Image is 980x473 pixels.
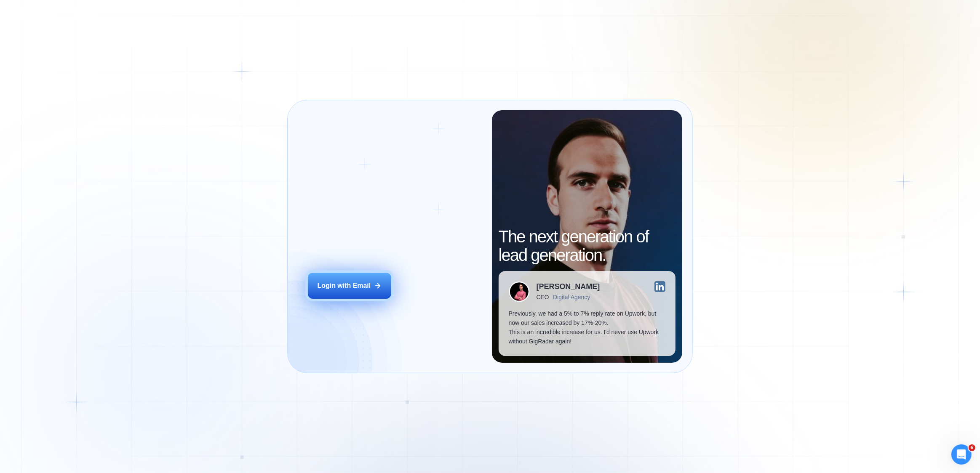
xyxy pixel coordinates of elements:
p: Previously, we had a 5% to 7% reply rate on Upwork, but now our sales increased by 17%-20%. This ... [509,309,665,346]
span: 6 [969,444,975,451]
div: [PERSON_NAME] [537,283,600,290]
button: Login with Email [308,273,391,299]
div: CEO [537,294,549,300]
div: Digital Agency [553,294,590,300]
div: Login with Email [318,281,371,290]
h2: The next generation of lead generation. [499,227,676,264]
iframe: Intercom live chat [951,444,972,465]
